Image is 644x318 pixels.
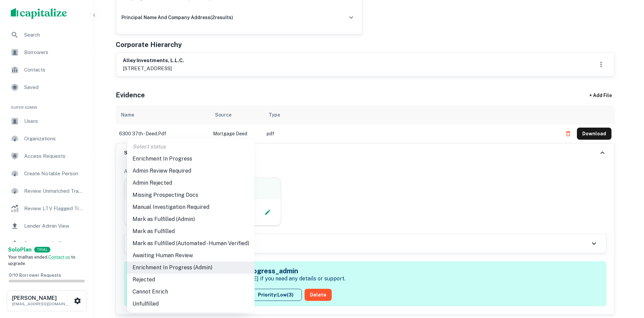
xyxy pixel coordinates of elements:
li: Manual Investigation Required [127,201,255,213]
li: Awaiting Human Review [127,249,255,262]
li: Rejected [127,274,255,286]
li: Admin Review Required [127,165,255,177]
li: Mark as Fulfilled (Automated - Human Verified) [127,237,255,249]
li: Mark as Fulfilled [127,225,255,237]
li: Mark as Fulfilled (Admin) [127,213,255,225]
li: Unfulfilled [127,298,255,310]
li: Missing Prospecting Docs [127,189,255,201]
iframe: Chat Widget [610,264,644,297]
li: Enrichment In Progress (Admin) [127,262,255,274]
li: Admin Rejected [127,177,255,189]
li: Enrichment In Progress [127,153,255,165]
li: Cannot Enrich [127,286,255,298]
